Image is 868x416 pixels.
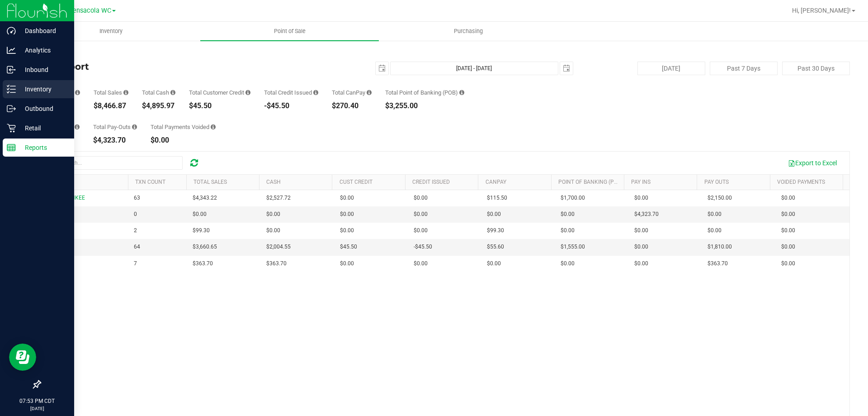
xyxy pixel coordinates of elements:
[486,179,506,185] a: CanPay
[332,102,372,110] div: $270.40
[69,7,111,14] span: Pensacola WC
[193,259,213,268] span: $363.70
[266,194,291,202] span: $2,527.72
[634,226,648,235] span: $0.00
[16,142,70,153] p: Reports
[135,179,165,185] a: TXN Count
[22,22,200,41] a: Inventory
[782,155,843,171] button: Export to Excel
[487,194,507,202] span: $115.50
[340,179,373,185] a: Cust Credit
[189,102,250,110] div: $45.50
[211,124,216,130] i: Sum of all voided payment transaction amounts (excluding tips and transaction fees) within the da...
[16,64,70,75] p: Inbound
[340,259,354,268] span: $0.00
[781,210,795,219] span: $0.00
[781,226,795,235] span: $0.00
[634,243,648,251] span: $0.00
[710,62,778,75] button: Past 7 Days
[487,210,501,219] span: $0.00
[7,124,16,133] inline-svg: Retail
[459,90,464,96] i: Sum of the successful, non-voided point-of-banking payment transaction amounts, both via payment ...
[340,243,357,251] span: $45.50
[487,226,504,235] span: $99.30
[561,194,585,202] span: $1,700.00
[16,45,70,56] p: Analytics
[340,226,354,235] span: $0.00
[47,156,183,170] input: Search...
[151,137,216,144] div: $0.00
[367,90,372,96] i: Sum of all successful, non-voided payment transaction amounts using CanPay (as well as manual Can...
[134,210,137,219] span: 0
[442,27,495,35] span: Purchasing
[193,194,217,202] span: $4,343.22
[414,259,428,268] span: $0.00
[264,90,318,96] div: Total Credit Issued
[132,124,137,130] i: Sum of all cash pay-outs removed from tills within the date range.
[631,179,651,185] a: Pay Ins
[708,226,722,235] span: $0.00
[487,243,504,251] span: $55.60
[134,243,140,251] span: 64
[340,194,354,202] span: $0.00
[781,259,795,268] span: $0.00
[414,210,428,219] span: $0.00
[561,259,575,268] span: $0.00
[142,102,175,110] div: $4,895.97
[561,210,575,219] span: $0.00
[708,259,728,268] span: $363.70
[781,243,795,251] span: $0.00
[558,179,623,185] a: Point of Banking (POB)
[87,27,135,35] span: Inventory
[266,259,287,268] span: $363.70
[561,226,575,235] span: $0.00
[266,243,291,251] span: $2,004.55
[134,259,137,268] span: 7
[75,90,80,96] i: Count of all successful payment transactions, possibly including voids, refunds, and cash-back fr...
[414,194,428,202] span: $0.00
[412,179,450,185] a: Credit Issued
[7,26,16,35] inline-svg: Dashboard
[134,194,140,202] span: 63
[266,226,280,235] span: $0.00
[340,210,354,219] span: $0.00
[7,46,16,55] inline-svg: Analytics
[379,22,557,41] a: Purchasing
[264,102,318,110] div: -$45.50
[75,124,80,130] i: Sum of all cash pay-ins added to tills within the date range.
[262,27,318,35] span: Point of Sale
[193,226,210,235] span: $99.30
[487,259,501,268] span: $0.00
[7,65,16,74] inline-svg: Inbound
[93,137,137,144] div: $4,323.70
[193,210,207,219] span: $0.00
[134,226,137,235] span: 2
[708,210,722,219] span: $0.00
[708,194,732,202] span: $2,150.00
[123,90,128,96] i: Sum of all successful, non-voided payment transaction amounts (excluding tips and transaction fee...
[560,62,573,75] span: select
[332,90,372,96] div: Total CanPay
[9,344,36,371] iframe: Resource center
[266,210,280,219] span: $0.00
[561,243,585,251] span: $1,555.00
[40,62,310,72] h4: Till Report
[170,90,175,96] i: Sum of all successful, non-voided cash payment transaction amounts (excluding tips and transactio...
[200,22,379,41] a: Point of Sale
[189,90,250,96] div: Total Customer Credit
[16,25,70,36] p: Dashboard
[376,62,388,75] span: select
[245,90,250,96] i: Sum of all successful, non-voided payment transaction amounts using account credit as the payment...
[7,85,16,94] inline-svg: Inventory
[704,179,729,185] a: Pay Outs
[151,124,216,130] div: Total Payments Voided
[142,90,175,96] div: Total Cash
[193,243,217,251] span: $3,660.65
[7,104,16,113] inline-svg: Outbound
[4,405,70,412] p: [DATE]
[792,7,851,14] span: Hi, [PERSON_NAME]!
[16,123,70,134] p: Retail
[385,102,464,110] div: $3,255.00
[781,194,795,202] span: $0.00
[266,179,281,185] a: Cash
